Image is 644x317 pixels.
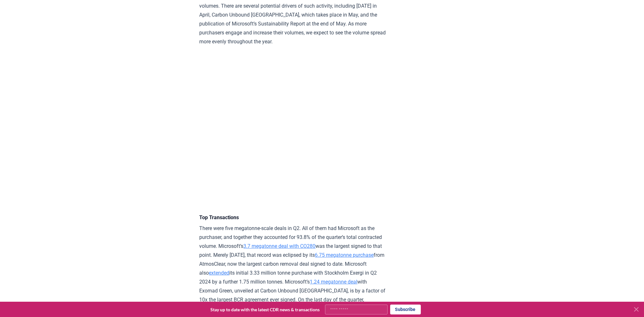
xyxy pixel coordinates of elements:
[244,243,316,249] a: 3.7 megatonne deal with CO280
[200,214,386,221] h4: Top Transactions
[200,53,386,206] iframe: Stacked Columns
[209,270,230,276] a: extended
[315,252,374,258] a: 6.75 megatonne purchase
[310,279,358,285] a: 1.24 megatonne deal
